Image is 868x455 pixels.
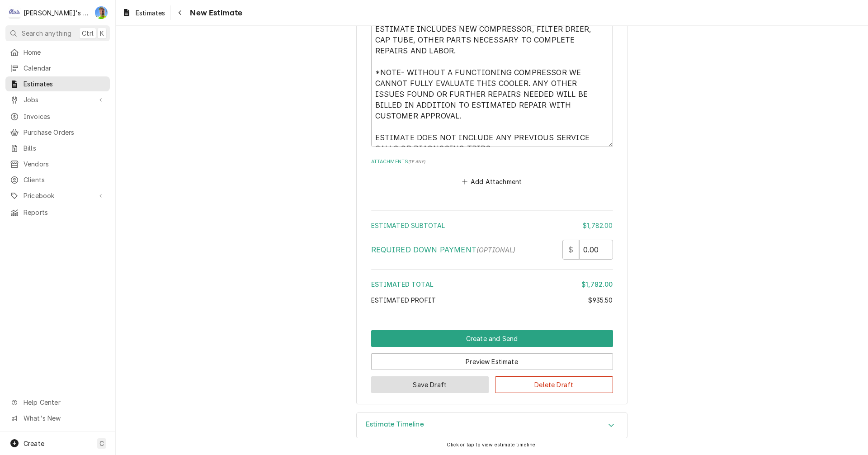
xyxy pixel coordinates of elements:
div: Greg Austin's Avatar [95,6,108,19]
span: Purchase Orders [24,128,105,137]
button: Accordion Details Expand Trigger [357,413,627,438]
div: Button Group Row [371,330,613,347]
span: Estimated Subtotal [371,222,445,229]
span: ( if any ) [408,159,425,164]
a: Bills [5,141,110,156]
span: Create [24,440,44,447]
span: K [100,28,104,38]
span: (optional) [476,246,516,254]
div: Button Group Row [371,347,613,370]
div: Button Group [371,330,613,393]
span: Estimates [136,8,165,18]
span: Search anything [22,28,71,38]
div: Estimated Subtotal [371,221,613,230]
span: Estimated Profit [371,296,436,304]
a: Invoices [5,109,110,124]
a: Go to Pricebook [5,188,110,203]
span: Estimated Total [371,280,434,288]
div: Estimated Profit [371,295,613,305]
div: Clay's Refrigeration's Avatar [8,6,21,19]
div: $1,782.00 [583,221,613,230]
a: Reports [5,205,110,220]
span: Home [24,47,105,57]
div: $1,782.00 [581,280,613,289]
span: Ctrl [82,28,94,38]
div: Estimate Timeline [356,412,627,439]
button: Search anythingCtrlK [5,25,110,41]
a: Estimates [5,76,110,91]
span: Pricebook [24,191,92,200]
div: [PERSON_NAME]'s Refrigeration [24,8,90,18]
button: Preview Estimate [371,353,613,370]
div: Amount Summary [371,207,613,311]
a: Go to What's New [5,411,110,426]
div: GA [95,6,108,19]
span: Help Center [24,398,104,407]
span: Bills [24,143,105,153]
div: $ [562,240,579,260]
span: Jobs [24,95,92,104]
button: Add Attachment [460,175,524,188]
button: Navigate back [173,5,187,20]
label: Attachments [371,158,613,166]
a: Go to Help Center [5,395,110,410]
div: Button Group Row [371,370,613,393]
a: Vendors [5,156,110,171]
span: New Estimate [187,7,242,19]
span: $935.50 [588,296,613,304]
a: Estimates [118,5,169,20]
h3: Estimate Timeline [366,420,424,429]
div: Estimated Total [371,280,613,289]
button: Save Draft [371,376,489,393]
a: Clients [5,172,110,187]
div: Accordion Header [357,413,627,438]
a: Go to Jobs [5,92,110,107]
label: Required Down Payment [371,244,516,255]
span: Calendar [24,63,105,73]
div: Required Down Payment [371,240,613,260]
div: Attachments [371,158,613,188]
a: Home [5,45,110,60]
div: C [8,6,21,19]
span: C [99,439,104,448]
a: Calendar [5,61,110,76]
span: Clients [24,175,105,185]
a: Purchase Orders [5,125,110,140]
button: Delete Draft [495,376,613,393]
span: Invoices [24,112,105,121]
span: Click or tap to view estimate timeline. [447,442,537,448]
button: Create and Send [371,330,613,347]
span: Vendors [24,159,105,169]
span: Reports [24,208,105,217]
span: Estimates [24,79,105,89]
span: What's New [24,413,104,423]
